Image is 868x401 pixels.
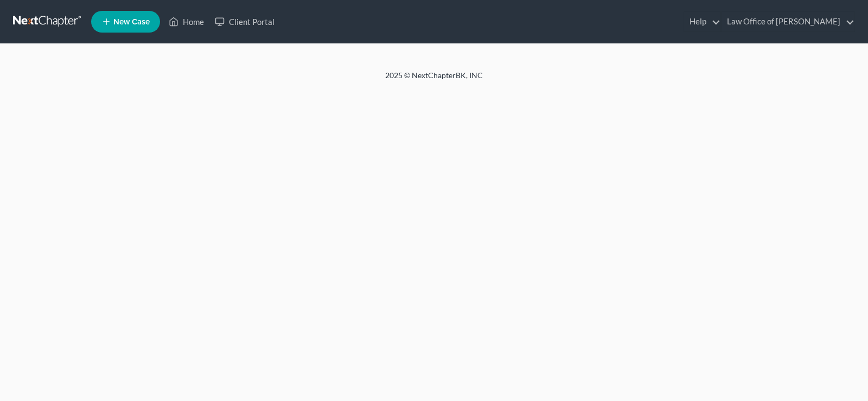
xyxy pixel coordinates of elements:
a: Help [684,12,720,31]
a: Client Portal [209,12,280,31]
a: Law Office of [PERSON_NAME] [722,12,854,31]
new-legal-case-button: New Case [91,11,160,33]
a: Home [163,12,209,31]
div: 2025 © NextChapterBK, INC [125,70,743,90]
